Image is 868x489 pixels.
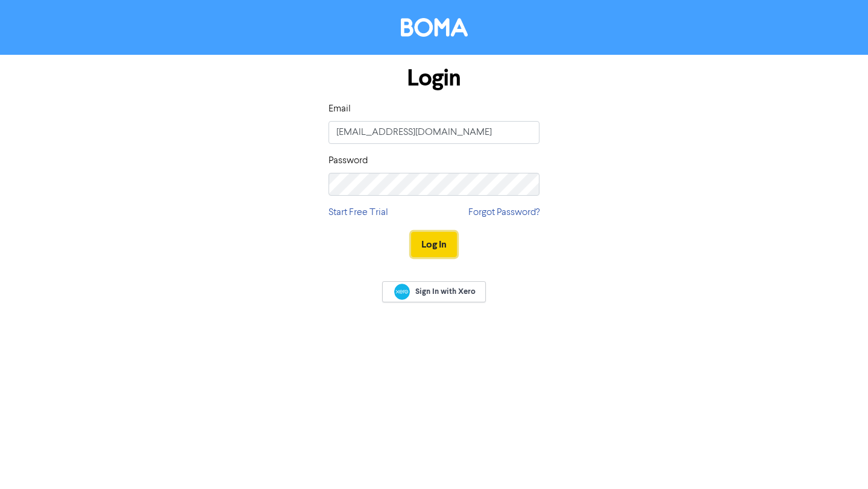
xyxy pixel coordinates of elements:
[329,102,351,116] label: Email
[411,232,457,257] button: Log In
[415,286,476,297] span: Sign In with Xero
[468,205,539,220] a: Forgot Password?
[394,284,410,300] img: Xero logo
[401,18,468,37] img: BOMA Logo
[382,281,486,302] a: Sign In with Xero
[329,154,368,168] label: Password
[329,64,539,92] h1: Login
[329,205,388,220] a: Start Free Trial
